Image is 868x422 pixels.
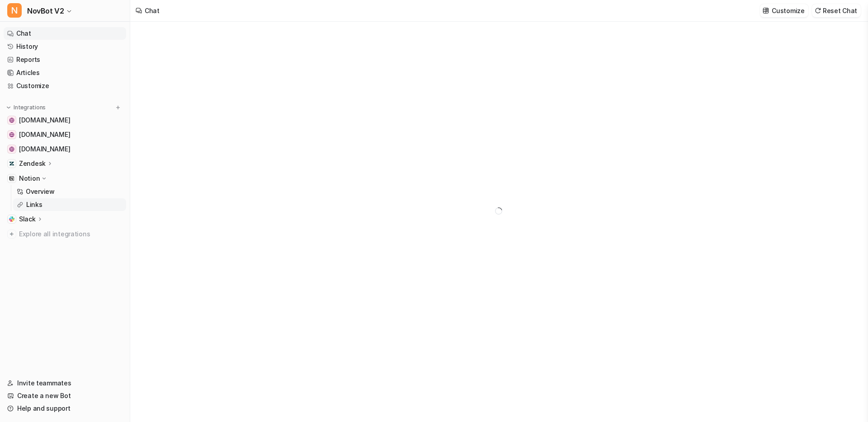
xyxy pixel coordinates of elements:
[9,146,14,152] img: eu.novritsch.com
[4,114,126,127] a: support.novritsch.com[DOMAIN_NAME]
[19,145,70,154] span: [DOMAIN_NAME]
[815,7,821,14] img: reset
[7,3,22,18] span: N
[772,6,804,15] p: Customize
[4,128,126,141] a: us.novritsch.com[DOMAIN_NAME]
[4,27,126,40] a: Chat
[145,6,160,15] div: Chat
[19,174,40,183] p: Notion
[13,198,126,211] a: Links
[26,200,42,209] p: Links
[763,7,769,14] img: customize
[4,80,126,92] a: Customize
[4,66,126,79] a: Articles
[9,216,14,222] img: Slack
[9,161,14,166] img: Zendesk
[115,104,121,111] img: menu_add.svg
[4,228,126,240] a: Explore all integrations
[14,104,46,111] p: Integrations
[4,103,48,112] button: Integrations
[760,4,808,17] button: Customize
[19,116,70,125] span: [DOMAIN_NAME]
[19,130,70,139] span: [DOMAIN_NAME]
[4,402,126,415] a: Help and support
[13,185,126,198] a: Overview
[812,4,861,17] button: Reset Chat
[4,40,126,53] a: History
[9,132,14,137] img: us.novritsch.com
[26,187,55,196] p: Overview
[4,377,126,389] a: Invite teammates
[4,143,126,155] a: eu.novritsch.com[DOMAIN_NAME]
[19,227,123,241] span: Explore all integrations
[5,104,12,111] img: expand menu
[9,117,14,123] img: support.novritsch.com
[19,215,36,224] p: Slack
[4,53,126,66] a: Reports
[4,389,126,402] a: Create a new Bot
[7,230,16,239] img: explore all integrations
[19,159,46,168] p: Zendesk
[27,5,64,17] span: NovBot V2
[9,176,14,181] img: Notion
